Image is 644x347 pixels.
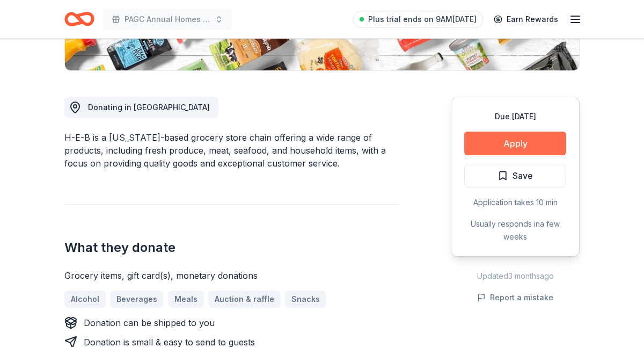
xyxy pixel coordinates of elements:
[64,269,399,282] div: Grocery items, gift card(s), monetary donations
[464,196,566,209] div: Application takes 10 min
[168,291,204,308] a: Meals
[513,169,533,183] span: Save
[487,10,565,29] a: Earn Rewards
[84,316,215,329] div: Donation can be shipped to you
[64,239,399,256] h2: What they donate
[285,291,326,308] a: Snacks
[451,270,580,283] div: Updated 3 months ago
[64,291,106,308] a: Alcohol
[464,132,566,155] button: Apply
[464,218,566,243] div: Usually responds in a few weeks
[103,9,232,30] button: PAGC Annual Homes Tour
[368,13,477,26] span: Plus trial ends on 9AM[DATE]
[64,6,94,32] a: Home
[464,110,566,123] div: Due [DATE]
[353,11,483,28] a: Plus trial ends on 9AM[DATE]
[464,164,566,187] button: Save
[208,291,281,308] a: Auction & raffle
[477,291,553,304] button: Report a mistake
[125,13,210,26] span: PAGC Annual Homes Tour
[88,103,210,112] span: Donating in [GEOGRAPHIC_DATA]
[110,291,164,308] a: Beverages
[64,131,399,170] div: H-E-B is a [US_STATE]-based grocery store chain offering a wide range of products, including fres...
